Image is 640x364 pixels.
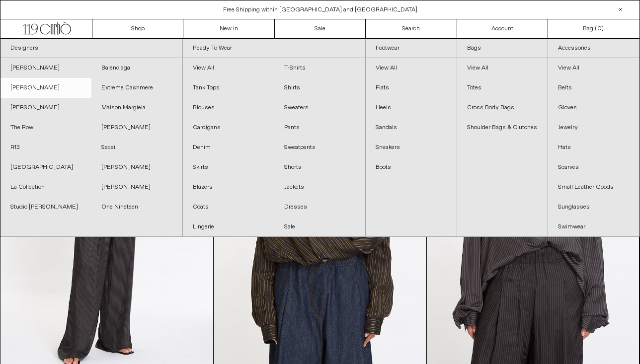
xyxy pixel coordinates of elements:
a: Sunglasses [548,197,640,217]
a: T-Shirts [274,58,365,78]
a: Swimwear [548,217,640,237]
a: Shop [92,19,183,38]
a: Shoulder Bags & Clutches [457,118,548,138]
a: Sacai [91,138,182,157]
a: [GEOGRAPHIC_DATA] [0,157,91,177]
a: Jewelry [548,118,640,138]
a: Extreme Cashmere [91,78,182,98]
a: View All [457,58,548,78]
a: Sandals [366,118,457,138]
a: Gloves [548,98,640,118]
a: Footwear [366,39,457,58]
a: Pants [274,118,365,138]
a: Skirts [183,157,274,177]
a: Blouses [183,98,274,118]
a: Sweaters [274,98,365,118]
a: Search [366,19,457,38]
a: Blazers [183,177,274,197]
a: Maison Margiela [91,98,182,118]
a: Coats [183,197,274,217]
a: Scarves [548,157,640,177]
a: New In [183,19,274,38]
a: Free Shipping within [GEOGRAPHIC_DATA] and [GEOGRAPHIC_DATA] [223,6,417,14]
a: Totes [457,78,548,98]
a: One Nineteen [91,197,182,217]
a: Account [457,19,548,38]
a: Tank Tops [183,78,274,98]
a: Boots [366,157,457,177]
a: Sweatpants [274,138,365,157]
a: Bag () [548,19,639,38]
a: Accessories [548,39,640,58]
a: [PERSON_NAME] [91,157,182,177]
a: Denim [183,138,274,157]
a: R13 [0,138,91,157]
a: View All [183,58,274,78]
a: The Row [0,118,91,138]
a: Hats [548,138,640,157]
a: Sale [275,19,366,38]
a: Balenciaga [91,58,182,78]
a: [PERSON_NAME] [91,118,182,138]
a: Ready To Wear [183,39,365,58]
a: Cross Body Bags [457,98,548,118]
a: Studio [PERSON_NAME] [0,197,91,217]
a: Dresses [274,197,365,217]
a: Bags [457,39,548,58]
a: Designers [0,39,182,58]
a: Lingerie [183,217,274,237]
a: Shorts [274,157,365,177]
a: [PERSON_NAME] [0,58,91,78]
span: 0 [597,25,601,33]
a: Heels [366,98,457,118]
span: ) [597,24,604,33]
a: [PERSON_NAME] [0,98,91,118]
a: View All [548,58,640,78]
a: Cardigans [183,118,274,138]
a: La Collection [0,177,91,197]
a: Sale [274,217,365,237]
a: [PERSON_NAME] [91,177,182,197]
a: Flats [366,78,457,98]
a: Shirts [274,78,365,98]
a: Sneakers [366,138,457,157]
a: Small Leather Goods [548,177,640,197]
a: Jackets [274,177,365,197]
a: [PERSON_NAME] [0,78,91,98]
a: View All [366,58,457,78]
a: Belts [548,78,640,98]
